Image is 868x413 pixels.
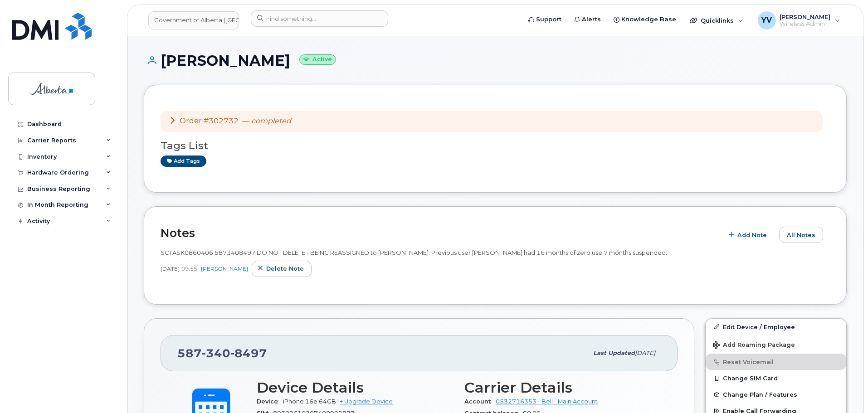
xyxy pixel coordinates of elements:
button: Add Note [723,227,775,243]
button: All Notes [779,227,823,243]
span: Add Roaming Package [713,341,795,350]
em: completed [251,117,291,125]
span: Change Plan / Features [723,391,797,398]
button: Change SIM Card [706,370,846,386]
span: — [242,117,291,125]
h3: Device Details [257,379,454,396]
span: [DATE] [635,350,655,356]
span: 09:55 [181,265,197,272]
button: Change Plan / Features [706,386,846,403]
button: Add Roaming Package [706,335,846,354]
span: iPhone 16e 64GB [283,398,336,405]
span: Last updated [593,350,635,356]
span: Delete note [266,264,304,273]
span: 340 [202,346,230,360]
span: SCTASK0860406 5873408497 DO NOT DELETE - BEING REASSIGNED to [PERSON_NAME]. Previous user [PERSON... [161,249,667,256]
a: + Upgrade Device [340,398,393,405]
h3: Carrier Details [464,379,661,396]
span: Account [464,398,496,405]
span: 8497 [230,346,267,360]
small: Active [299,54,336,65]
span: All Notes [787,231,815,239]
span: Order [180,117,202,125]
h3: Tags List [161,140,830,151]
span: [DATE] [161,265,180,272]
h1: [PERSON_NAME] [144,53,847,68]
button: Reset Voicemail [706,354,846,370]
a: Add tags [161,155,206,167]
a: [PERSON_NAME] [201,265,248,272]
a: Edit Device / Employee [706,319,846,335]
span: 587 [177,346,267,360]
h2: Notes [161,226,718,240]
span: Device [257,398,283,405]
span: Add Note [737,231,767,239]
a: 0532716353 - Bell - Main Account [496,398,598,405]
a: #302732 [204,117,239,125]
button: Delete note [252,261,312,277]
